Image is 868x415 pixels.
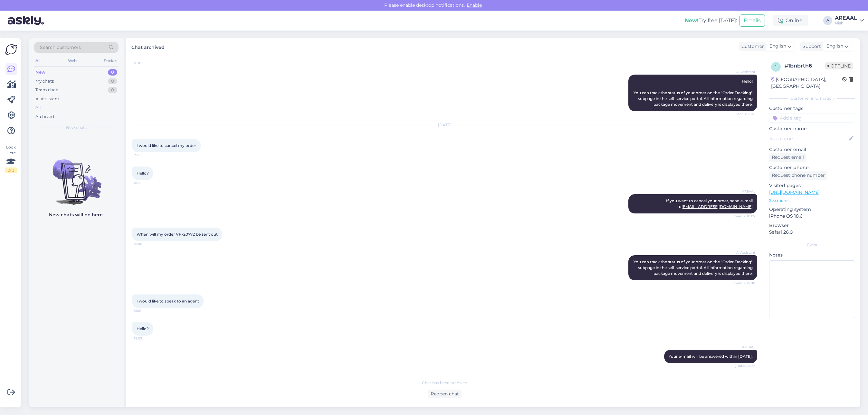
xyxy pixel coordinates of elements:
span: 2:29 [134,180,158,185]
a: [EMAIL_ADDRESS][DOMAIN_NAME] [682,204,753,209]
span: 15:01 [134,308,158,313]
div: AI Assistant [35,96,59,102]
div: [GEOGRAPHIC_DATA], [GEOGRAPHIC_DATA] [771,76,842,90]
div: Nish [835,21,857,26]
span: AREAAL [731,189,755,194]
a: [URL][DOMAIN_NAME] [769,189,820,195]
p: iPhone OS 18.6 [769,213,855,220]
div: 0 [108,69,117,76]
div: Look Here [5,144,17,173]
div: 0 [108,87,117,93]
span: Hello? [137,326,149,331]
span: Enable [465,2,484,8]
span: Your e-mail will be answered within [DATE]. [669,354,753,359]
p: Notes [769,252,855,258]
div: Extra [769,242,855,248]
span: Seen ✓ 16:18 [731,112,755,116]
div: Request email [769,153,806,162]
span: English [769,43,786,50]
p: New chats will be here. [49,212,104,218]
span: I would like to cancel my order [137,143,196,148]
button: Emails [739,14,765,27]
div: Team chats [35,87,59,93]
span: 15:03 [134,336,158,341]
span: Hello! You can track the status of your order on the "Order Tracking" subpage in the self-service... [634,79,754,107]
div: Request phone number [769,171,827,180]
div: Support [800,43,821,50]
span: 1 [775,64,777,69]
span: Offline [825,62,853,69]
div: Socials [103,57,119,65]
p: Customer name [769,125,855,132]
span: 16:18 [134,61,158,66]
img: No chats [29,148,124,206]
p: Safari 26.0 [769,229,855,236]
p: Customer phone [769,164,855,171]
span: Search customers [40,44,81,51]
div: # 1bnbrth6 [785,62,825,70]
div: Reopen chat [428,390,462,398]
p: Visited pages [769,182,855,189]
p: Operating system [769,206,855,213]
div: Customer [739,43,764,50]
div: Online [773,15,808,26]
span: 15:00 [134,241,158,246]
div: Customer information [769,95,855,101]
div: New [35,69,45,76]
span: If you want to cancel your order, send e-mail to [666,198,754,209]
div: [DATE] [132,122,757,128]
a: AREAALNish [835,15,864,26]
div: AREAAL [835,15,857,21]
p: Customer tags [769,105,855,112]
span: Seen ✓ 10:07 [731,214,755,219]
span: 2:29 [134,153,158,158]
p: See more ... [769,198,855,203]
div: Try free [DATE]: [685,17,737,24]
div: 2 / 3 [5,167,17,173]
p: Browser [769,222,855,229]
span: You can track the status of your order on the "Order Tracking" subpage in the self-service portal... [634,259,754,276]
img: Askly Logo [5,43,17,56]
div: My chats [35,78,54,85]
input: Add name [769,135,848,142]
div: All [35,104,41,111]
div: A [823,16,832,25]
span: When will my order VR-20772 be sent out [137,232,218,237]
span: AI Assistant [731,69,755,74]
span: (Edited) 15:33 [731,364,755,368]
b: New! [685,17,699,23]
div: Web [67,57,78,65]
div: Archived [35,113,54,120]
span: Seen ✓ 15:00 [731,281,755,285]
span: Hello? [137,171,149,176]
span: English [826,43,843,50]
div: All [34,57,42,65]
span: AI Assistant [731,250,755,255]
span: Chat has been archived [422,380,467,386]
p: Customer email [769,146,855,153]
span: AREAAL [731,345,755,349]
span: I would like to speak to an agent [137,299,199,303]
div: 0 [108,78,117,85]
input: Add a tag [769,113,855,123]
label: Chat archived [131,42,165,51]
span: New chats [66,125,87,131]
